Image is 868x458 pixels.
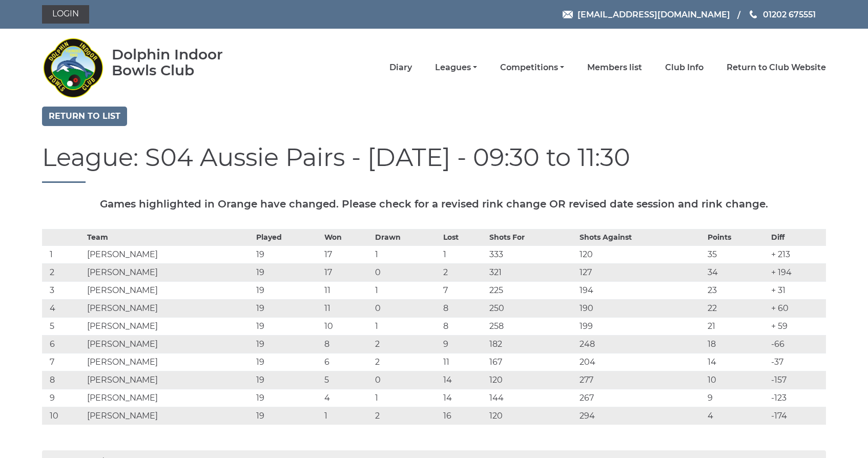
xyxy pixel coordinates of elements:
[322,281,372,299] td: 11
[769,335,826,353] td: -66
[254,335,322,353] td: 19
[705,245,769,263] td: 35
[42,353,85,371] td: 7
[373,389,441,407] td: 1
[42,245,85,263] td: 1
[487,335,577,353] td: 182
[769,281,826,299] td: + 31
[577,389,705,407] td: 267
[487,281,577,299] td: 225
[254,371,322,389] td: 19
[42,407,85,425] td: 10
[254,263,322,281] td: 19
[705,353,769,371] td: 14
[42,281,85,299] td: 3
[42,5,89,24] a: Login
[42,144,826,183] h1: League: S04 Aussie Pairs - [DATE] - 09:30 to 11:30
[85,389,254,407] td: [PERSON_NAME]
[42,198,826,210] h5: Games highlighted in Orange have changed. Please check for a revised rink change OR revised date ...
[254,245,322,263] td: 19
[322,263,372,281] td: 17
[563,11,573,18] img: Email
[85,299,254,317] td: [PERSON_NAME]
[487,371,577,389] td: 120
[373,229,441,245] th: Drawn
[487,353,577,371] td: 167
[705,371,769,389] td: 10
[705,335,769,353] td: 18
[487,317,577,335] td: 258
[441,263,486,281] td: 2
[254,407,322,425] td: 19
[254,389,322,407] td: 19
[254,229,322,245] th: Played
[322,371,372,389] td: 5
[85,229,254,245] th: Team
[373,263,441,281] td: 0
[373,335,441,353] td: 2
[577,407,705,425] td: 294
[254,353,322,371] td: 19
[487,407,577,425] td: 120
[42,371,85,389] td: 8
[42,32,104,103] img: Dolphin Indoor Bowls Club
[373,281,441,299] td: 1
[577,281,705,299] td: 194
[577,9,730,19] span: [EMAIL_ADDRESS][DOMAIN_NAME]
[705,229,769,245] th: Points
[42,389,85,407] td: 9
[112,47,256,78] div: Dolphin Indoor Bowls Club
[769,245,826,263] td: + 213
[769,317,826,335] td: + 59
[441,299,486,317] td: 8
[727,62,826,73] a: Return to Club Website
[750,10,757,18] img: Phone us
[748,8,816,21] a: Phone us 01202 675551
[769,299,826,317] td: + 60
[322,407,372,425] td: 1
[42,263,85,281] td: 2
[85,281,254,299] td: [PERSON_NAME]
[42,335,85,353] td: 6
[373,407,441,425] td: 2
[487,263,577,281] td: 321
[500,62,564,73] a: Competitions
[85,317,254,335] td: [PERSON_NAME]
[42,107,127,126] a: Return to list
[769,229,826,245] th: Diff
[763,9,816,19] span: 01202 675551
[563,8,730,21] a: Email [EMAIL_ADDRESS][DOMAIN_NAME]
[577,335,705,353] td: 248
[254,317,322,335] td: 19
[441,245,486,263] td: 1
[769,407,826,425] td: -174
[322,245,372,263] td: 17
[85,263,254,281] td: [PERSON_NAME]
[441,281,486,299] td: 7
[441,371,486,389] td: 14
[441,229,486,245] th: Lost
[487,299,577,317] td: 250
[85,407,254,425] td: [PERSON_NAME]
[577,299,705,317] td: 190
[85,335,254,353] td: [PERSON_NAME]
[769,371,826,389] td: -157
[322,317,372,335] td: 10
[587,62,642,73] a: Members list
[373,245,441,263] td: 1
[85,353,254,371] td: [PERSON_NAME]
[389,62,412,73] a: Diary
[373,317,441,335] td: 1
[705,389,769,407] td: 9
[322,353,372,371] td: 6
[373,299,441,317] td: 0
[322,335,372,353] td: 8
[373,371,441,389] td: 0
[322,389,372,407] td: 4
[487,245,577,263] td: 333
[705,263,769,281] td: 34
[487,229,577,245] th: Shots For
[577,263,705,281] td: 127
[441,317,486,335] td: 8
[435,62,477,73] a: Leagues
